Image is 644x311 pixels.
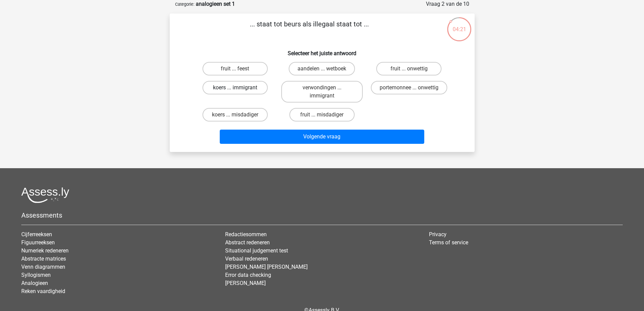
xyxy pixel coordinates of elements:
[225,231,267,238] a: Redactiesommen
[225,264,308,270] a: [PERSON_NAME] [PERSON_NAME]
[225,239,270,246] a: Abstract redeneren
[181,19,438,39] p: ... staat tot beurs als illegaal staat tot ...
[225,272,271,278] a: Error data checking
[447,17,472,34] div: 04:21
[21,288,65,294] a: Reken vaardigheid
[21,187,69,203] img: Assessly logo
[281,81,363,103] label: verwondingen ... immigrant
[21,264,65,270] a: Venn diagrammen
[289,62,355,75] label: aandelen ... wetboek
[21,256,66,262] a: Abstracte matrices
[181,45,464,57] h6: Selecteer het juiste antwoord
[429,231,447,238] a: Privacy
[21,280,48,286] a: Analogieen
[21,211,623,219] h5: Assessments
[21,231,52,238] a: Cijferreeksen
[21,247,69,254] a: Numeriek redeneren
[175,2,194,7] small: Categorie:
[202,62,268,75] label: fruit ... feest
[196,1,235,7] strong: analogieen set 1
[376,62,442,75] label: fruit ... onwettig
[202,108,268,121] label: koers ... misdadiger
[371,81,447,94] label: portemonnee ... onwettig
[289,108,355,121] label: fruit ... misdadiger
[220,130,424,144] button: Volgende vraag
[202,81,268,94] label: koers ... immigrant
[225,247,288,254] a: Situational judgement test
[21,272,51,278] a: Syllogismen
[429,239,468,246] a: Terms of service
[225,256,268,262] a: Verbaal redeneren
[225,280,266,286] a: [PERSON_NAME]
[21,239,55,246] a: Figuurreeksen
